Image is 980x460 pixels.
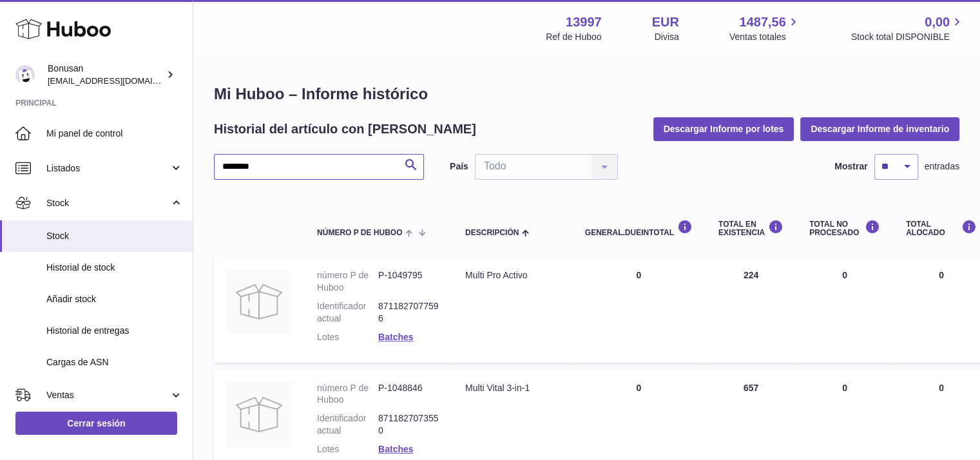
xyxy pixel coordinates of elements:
span: Ventas totales [729,31,801,43]
span: Stock [46,197,169,209]
span: Descripción [465,229,519,237]
a: Batches [378,444,413,454]
dt: Lotes [317,443,378,455]
span: 1487,56 [739,14,785,31]
span: 0,00 [925,14,950,31]
div: Multi Pro Activo [465,269,559,282]
h2: Historial del artículo con [PERSON_NAME] [214,120,476,138]
span: Historial de entregas [46,325,183,337]
dt: número P de Huboo [317,382,378,407]
div: Divisa [655,31,679,43]
span: Mi panel de control [46,128,183,140]
label: Mostrar [834,160,867,173]
div: Ref de Huboo [546,31,601,43]
td: 0 [796,256,893,362]
a: 0,00 Stock total DISPONIBLE [851,14,965,43]
strong: EUR [652,14,679,31]
span: [EMAIL_ADDRESS][DOMAIN_NAME] [48,75,189,86]
div: Bonusan [48,62,164,87]
a: Batches [378,332,413,342]
span: número P de Huboo [317,229,402,237]
dt: Identificador actual [317,300,378,325]
dt: Identificador actual [317,412,378,437]
dd: 8711827077596 [378,300,439,325]
span: Añadir stock [46,293,183,305]
img: product image [227,382,291,446]
div: Total en EXISTENCIA [718,220,783,237]
dt: Lotes [317,331,378,343]
span: Historial de stock [46,262,183,274]
dd: 8711827073550 [378,412,439,437]
button: Descargar Informe de inventario [800,117,959,140]
img: product image [227,269,291,334]
dd: P-1049795 [378,269,439,294]
button: Descargar Informe por lotes [653,117,794,140]
div: Multi Vital 3-in-1 [465,382,559,394]
span: entradas [925,160,959,173]
a: Cerrar sesión [15,412,177,435]
strong: 13997 [566,14,602,31]
dd: P-1048846 [378,382,439,407]
span: Listados [46,162,169,175]
div: general.dueInTotal [585,220,693,237]
span: Cargas de ASN [46,356,183,369]
span: Ventas [46,389,169,401]
img: info@bonusan.es [15,65,35,84]
dt: número P de Huboo [317,269,378,294]
div: Total ALOCADO [906,220,977,237]
div: Total NO PROCESADO [809,220,880,237]
span: Stock total DISPONIBLE [851,31,965,43]
td: 224 [706,256,796,362]
label: País [450,160,468,173]
h1: Mi Huboo – Informe histórico [214,84,959,104]
span: Stock [46,230,183,242]
a: 1487,56 Ventas totales [729,14,801,43]
td: 0 [572,256,706,362]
